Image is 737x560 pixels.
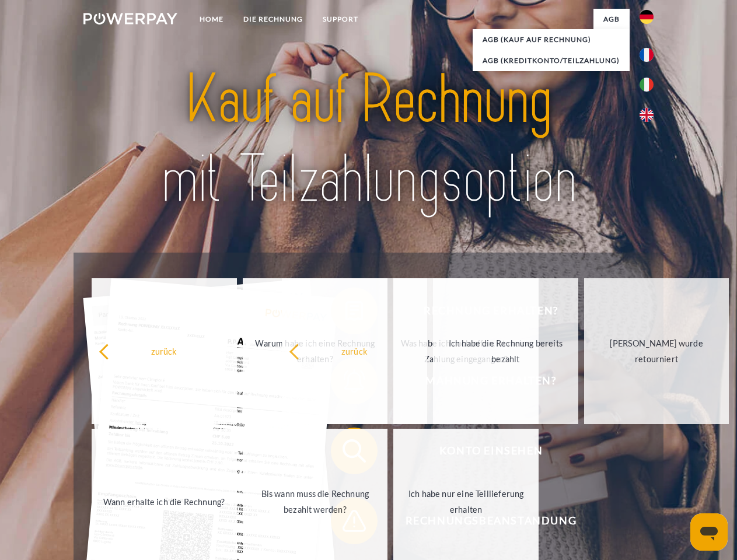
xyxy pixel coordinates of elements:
div: Ich habe die Rechnung bereits bezahlt [440,335,571,367]
img: fr [640,48,654,62]
img: title-powerpay_de.svg [111,56,626,223]
div: Wann erhalte ich die Rechnung? [99,494,230,509]
a: Home [190,9,233,30]
div: [PERSON_NAME] wurde retourniert [591,335,722,367]
div: Warum habe ich eine Rechnung erhalten? [250,335,381,367]
iframe: Schaltfläche zum Öffnen des Messaging-Fensters [690,513,728,551]
img: it [640,78,654,92]
div: zurück [99,343,230,359]
div: Bis wann muss die Rechnung bezahlt werden? [250,486,381,517]
a: DIE RECHNUNG [233,9,313,30]
a: AGB (Kreditkonto/Teilzahlung) [473,50,630,71]
img: logo-powerpay-white.svg [83,13,177,24]
div: zurück [289,343,420,359]
a: AGB (Kauf auf Rechnung) [473,29,630,50]
img: en [640,108,654,122]
div: Ich habe nur eine Teillieferung erhalten [400,486,532,517]
a: SUPPORT [313,9,368,30]
a: agb [593,9,630,30]
img: de [640,10,654,24]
